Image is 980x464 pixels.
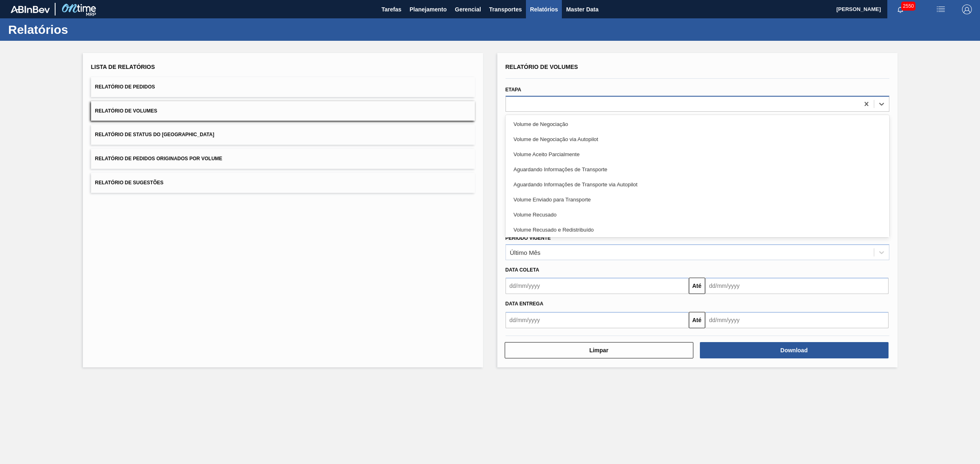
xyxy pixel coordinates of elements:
[91,125,475,145] button: Relatório de Status do [GEOGRAPHIC_DATA]
[506,177,889,192] div: Aguardando Informações de Transporte via Autopilot
[506,64,578,70] span: Relatório de Volumes
[689,312,705,328] button: Até
[566,4,598,14] span: Master Data
[410,4,447,14] span: Planejamento
[506,301,543,307] span: Data entrega
[455,4,481,14] span: Gerencial
[506,132,889,147] div: Volume de Negociação via Autopilot
[91,149,475,169] button: Relatório de Pedidos Originados por Volume
[11,6,50,13] img: TNhmsLtSVTkK8tSr43FrP2fwEKptu5GPRR3wAAAABJRU5ErkJggg==
[506,117,889,132] div: Volume de Negociação
[506,267,539,273] span: Data coleta
[887,4,913,15] button: Notificações
[489,4,522,14] span: Transportes
[506,278,689,294] input: dd/mm/yyyy
[95,108,157,114] span: Relatório de Volumes
[510,249,541,256] div: Último Mês
[506,235,551,241] label: Período Vigente
[8,25,153,34] h1: Relatórios
[901,2,915,11] span: 2550
[506,147,889,162] div: Volume Aceito Parcialmente
[381,4,401,14] span: Tarefas
[95,132,214,137] span: Relatório de Status do [GEOGRAPHIC_DATA]
[506,87,521,93] label: Etapa
[91,64,155,70] span: Lista de Relatórios
[95,156,223,161] span: Relatório de Pedidos Originados por Volume
[506,222,889,237] div: Volume Recusado e Redistribuído
[91,101,475,121] button: Relatório de Volumes
[530,4,558,14] span: Relatórios
[506,207,889,222] div: Volume Recusado
[91,77,475,97] button: Relatório de Pedidos
[705,278,889,294] input: dd/mm/yyyy
[95,180,164,186] span: Relatório de Sugestões
[506,192,889,207] div: Volume Enviado para Transporte
[95,84,155,90] span: Relatório de Pedidos
[91,173,475,193] button: Relatório de Sugestões
[962,4,972,14] img: Logout
[506,312,689,328] input: dd/mm/yyyy
[700,342,889,358] button: Download
[689,278,705,294] button: Até
[936,4,946,14] img: userActions
[506,162,889,177] div: Aguardando Informações de Transporte
[705,312,889,328] input: dd/mm/yyyy
[505,342,693,358] button: Limpar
